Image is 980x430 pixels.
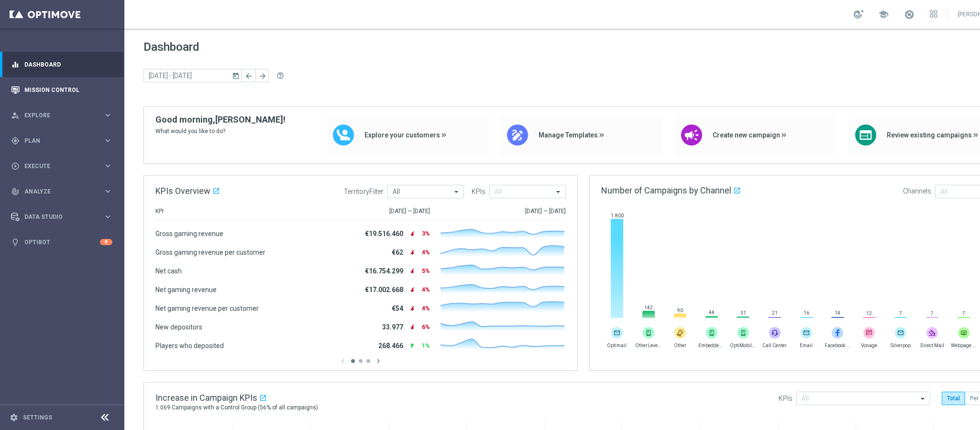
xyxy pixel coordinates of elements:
[11,229,112,255] div: Optibot
[11,112,113,119] button: person_search Explore keyboard_arrow_right
[11,162,103,170] div: Execute
[11,238,113,246] button: lightbulb Optibot 8
[11,137,113,145] button: gps_fixed Plan keyboard_arrow_right
[24,189,103,194] span: Analyze
[24,138,103,144] span: Plan
[11,111,103,120] div: Explore
[11,213,113,221] button: Data Studio keyboard_arrow_right
[103,161,112,170] i: keyboard_arrow_right
[23,415,52,420] a: Settings
[11,213,103,221] div: Data Studio
[11,136,103,145] div: Plan
[103,212,112,221] i: keyboard_arrow_right
[100,239,112,245] div: 8
[11,136,20,145] i: gps_fixed
[11,238,20,247] i: lightbulb
[24,214,103,220] span: Data Studio
[11,52,112,77] div: Dashboard
[11,60,20,69] i: equalizer
[103,111,112,120] i: keyboard_arrow_right
[103,136,112,145] i: keyboard_arrow_right
[24,229,100,255] a: Optibot
[10,413,18,422] i: settings
[24,113,103,118] span: Explore
[24,52,112,77] a: Dashboard
[11,187,20,196] i: track_changes
[11,61,113,68] button: equalizer Dashboard
[11,86,113,94] button: Mission Control
[11,188,113,195] button: track_changes Analyze keyboard_arrow_right
[878,9,889,20] span: school
[24,163,103,169] span: Execute
[11,162,20,170] i: play_circle_outline
[11,111,20,120] i: person_search
[103,187,112,196] i: keyboard_arrow_right
[11,187,103,196] div: Analyze
[11,162,113,170] button: play_circle_outline Execute keyboard_arrow_right
[11,77,112,102] div: Mission Control
[24,77,112,102] a: Mission Control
